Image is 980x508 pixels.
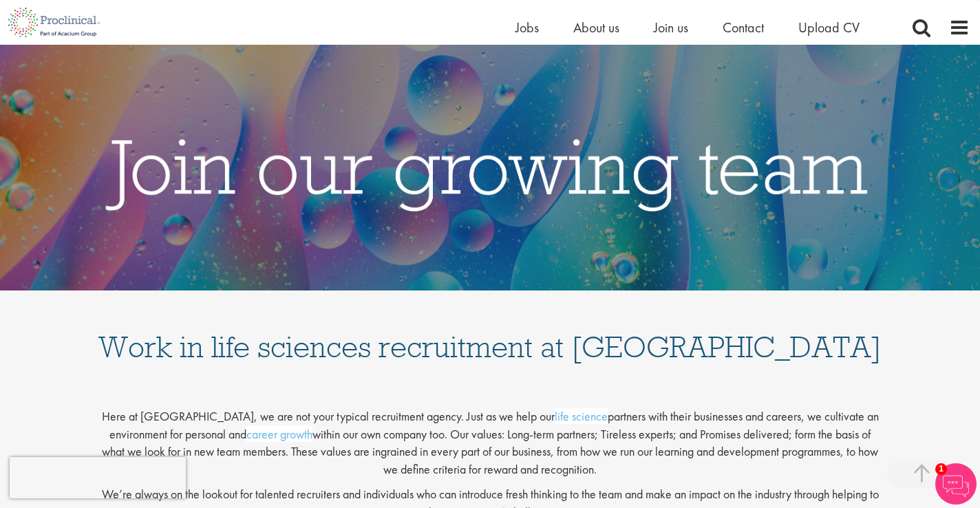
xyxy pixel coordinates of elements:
[98,396,882,478] p: Here at [GEOGRAPHIC_DATA], we are not your typical recruitment agency. Just as we help our partne...
[654,19,688,36] a: Join us
[935,463,947,475] span: 1
[246,426,312,442] a: career growth
[515,19,539,36] a: Jobs
[573,19,619,36] a: About us
[723,19,764,36] a: Contact
[98,304,882,362] h1: Work in life sciences recruitment at [GEOGRAPHIC_DATA]
[935,463,977,505] img: Chatbot
[10,457,186,498] iframe: reCAPTCHA
[555,408,608,424] a: life science
[798,19,860,36] a: Upload CV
